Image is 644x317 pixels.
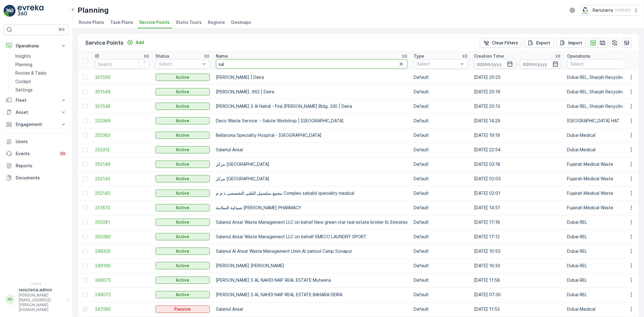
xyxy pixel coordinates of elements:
p: Active [176,292,190,298]
a: 249320 [95,248,149,254]
td: [DATE] 20:13 [471,99,564,114]
input: dd/mm/yyyy [520,59,561,69]
p: ⌘B [59,27,65,32]
span: 252369 [95,118,149,124]
p: Default [414,219,468,225]
input: Search [95,59,149,69]
a: 250280 [95,234,149,240]
span: 249072 [95,292,149,298]
p: Default [414,176,468,182]
p: Default [414,277,468,283]
p: Default [414,161,468,167]
a: 252143 [95,190,149,196]
a: 249075 [95,277,149,283]
span: 301549 [95,89,149,95]
div: Toggle Row Selected [83,104,88,109]
p: 99 [60,151,65,156]
td: [DATE] 16:33 [471,258,564,273]
a: Insights [13,52,69,60]
td: [DATE] 22:54 [471,142,564,157]
p: Active [176,74,190,80]
span: Route Plans [79,19,104,25]
button: Active [155,117,210,124]
p: Export [536,40,550,46]
button: Active [155,146,210,153]
p: Active [176,132,190,138]
button: Asset [4,106,69,118]
p: Active [176,234,190,240]
span: Geomaps [231,19,251,25]
div: Toggle Row Selected [83,234,88,239]
a: Cockpit [13,77,69,86]
p: مركز [GEOGRAPHIC_DATA] [216,161,408,167]
p: Routes & Tasks [15,70,46,76]
div: Toggle Row Selected [83,278,88,283]
span: Static Tours [176,19,202,25]
span: 252145 [95,176,149,182]
div: Toggle Row Selected [83,162,88,167]
span: 247280 [95,306,149,312]
p: Default [414,248,468,254]
button: Clear Filters [480,38,522,48]
p: Default [414,306,468,312]
p: Planning [15,62,32,68]
a: 252149 [95,161,149,167]
p: Salamul Al Ansar Waste Management Umm Al zamool Camp Sonapur [216,248,408,254]
p: مجمع سلسبيل الطبى التخصصى ذ م م Complex salsabil speciality medical [216,190,408,196]
a: 251872 [95,205,149,211]
p: Active [176,248,190,254]
button: Active [155,88,210,95]
p: Fleet [16,97,57,103]
p: Active [176,161,190,167]
p: Planning [78,5,109,15]
p: Operations [567,53,590,59]
p: Salamul Ansar Waste Management LLC on behaf New green star real estate broker llc Emirates [216,219,408,225]
input: dd/mm/yyyy [474,59,515,69]
a: Routes & Tasks [13,69,69,77]
button: Operations [4,40,69,52]
td: [DATE] 20:25 [471,70,564,85]
button: Active [155,233,210,240]
a: Settings [13,86,69,94]
button: Export [524,38,554,48]
td: [DATE] 19:19 [471,128,564,142]
p: Default [414,234,468,240]
span: v 1.51.1 [4,282,69,286]
p: Default [414,103,468,109]
a: 301550 [95,74,149,80]
button: Active [155,74,210,81]
p: Default [414,132,468,138]
p: Name [216,53,228,59]
td: [DATE] 02:05 [471,171,564,186]
p: Default [414,118,468,124]
div: Toggle Row Selected [83,118,88,123]
p: Default [414,263,468,269]
p: صيدلية السلامة [PERSON_NAME] PHARMACY [216,205,408,211]
div: Toggle Row Selected [83,220,88,225]
button: Fleet [4,94,69,106]
button: Add [125,39,146,46]
a: 252363 [95,132,149,138]
p: [PERSON_NAME] [PERSON_NAME] [216,263,408,269]
p: Clear Filters [492,40,518,46]
p: Active [176,219,190,225]
a: 252312 [95,147,149,153]
p: [PERSON_NAME] | Deira [216,74,408,80]
p: Engagement [16,121,57,127]
p: Service Points [85,39,123,47]
p: Active [176,89,190,95]
p: Operations [16,43,57,49]
div: Toggle Row Selected [83,249,88,254]
input: Search [216,59,408,69]
td: [DATE] 10:55 [471,244,564,258]
td: [DATE] 14:51 [471,200,564,215]
img: logo [4,5,16,17]
a: 249166 [95,263,149,269]
p: [PERSON_NAME][EMAIL_ADDRESS][PERSON_NAME][DOMAIN_NAME] [19,293,64,312]
p: Active [176,147,190,153]
p: [PERSON_NAME] S AL NAHDI NAIF REAL ESTATE Muteena [216,277,408,283]
p: Active [176,277,190,283]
